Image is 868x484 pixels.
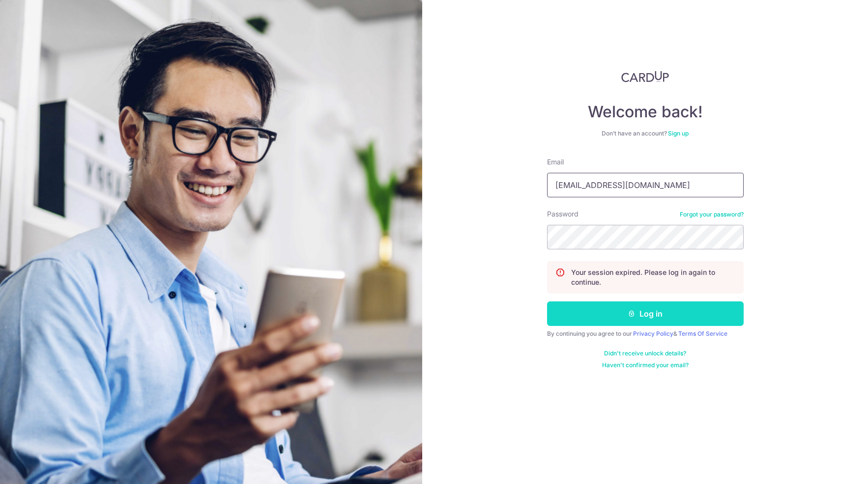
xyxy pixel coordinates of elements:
[547,330,744,338] div: By continuing you agree to our &
[571,268,735,287] p: Your session expired. Please log in again to continue.
[547,157,564,167] label: Email
[547,130,744,137] div: Don’t have an account?
[633,330,673,337] a: Privacy Policy
[680,211,744,218] a: Forgot your password?
[547,173,744,197] input: Enter your Email
[602,361,689,369] a: Haven't confirmed your email?
[668,130,689,137] a: Sign up
[547,301,744,326] button: Log in
[621,71,669,82] img: CardUp Logo
[547,209,579,219] label: Password
[604,350,686,357] a: Didn't receive unlock details?
[547,102,744,122] h4: Welcome back!
[678,330,727,337] a: Terms Of Service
